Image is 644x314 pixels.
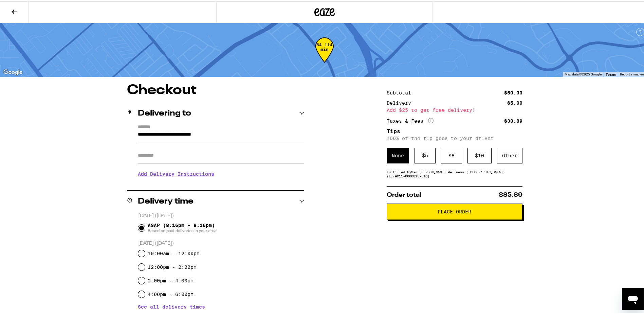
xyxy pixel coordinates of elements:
div: $50.00 [504,89,522,94]
h2: Delivery time [138,196,194,204]
p: 100% of the tip goes to your driver [387,134,522,140]
p: [DATE] ([DATE]) [138,211,304,218]
div: $5.00 [507,99,522,104]
span: Based on past deliveries in your area [148,227,217,232]
button: See all delivery times [138,303,205,308]
div: Delivery [387,99,416,104]
label: 10:00am - 12:00pm [148,249,200,255]
div: Other [497,146,522,162]
p: We'll contact you at [PHONE_NUMBER] when we arrive [138,180,304,186]
img: Google [2,67,24,75]
span: Place Order [438,208,471,213]
span: $85.89 [499,191,522,197]
span: Map data ©2025 Google [565,71,602,75]
p: [DATE] ([DATE]) [138,239,304,245]
label: 12:00pm - 2:00pm [148,263,197,268]
a: Terms [606,71,616,75]
h5: Tips [387,127,522,133]
a: Open this area in Google Maps (opens a new window) [2,67,24,75]
div: $ 5 [415,146,436,162]
div: 54-114 min [315,41,334,67]
div: $30.89 [504,117,522,122]
div: Taxes & Fees [387,117,434,123]
label: 2:00pm - 4:00pm [148,277,194,282]
label: 4:00pm - 6:00pm [148,290,194,296]
div: Subtotal [387,89,416,94]
span: ASAP (8:16pm - 9:16pm) [148,221,217,232]
button: Place Order [387,202,522,219]
div: $ 10 [467,146,492,162]
iframe: Button to launch messaging window [622,287,644,309]
span: Order total [387,191,421,197]
div: Fulfilled by San [PERSON_NAME] Wellness ([GEOGRAPHIC_DATA]) (Lic# C11-0000815-LIC ) [387,169,522,177]
div: $ 8 [441,146,462,162]
div: None [387,146,409,162]
h2: Delivering to [138,108,191,116]
h3: Add Delivery Instructions [138,165,304,180]
h1: Checkout [127,82,304,96]
div: Add $25 to get free delivery! [387,106,522,111]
